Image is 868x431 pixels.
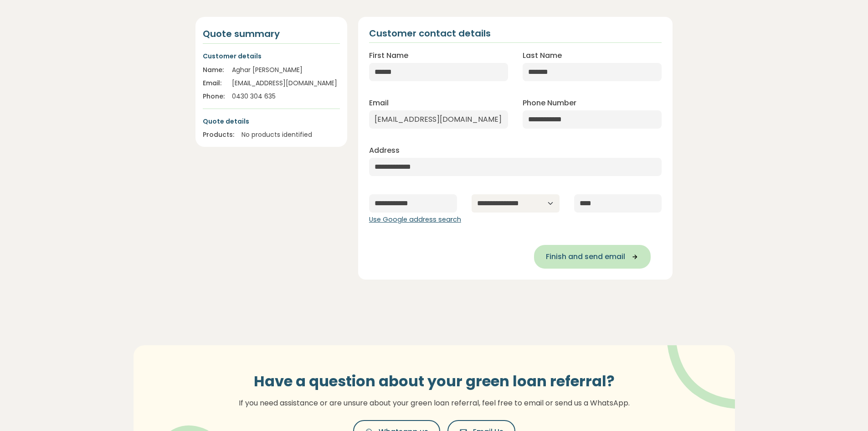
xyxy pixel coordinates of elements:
[369,110,508,129] input: Enter email
[203,92,225,101] div: Phone:
[523,50,562,61] label: Last Name
[369,98,389,109] label: Email
[546,251,625,262] span: Finish and send email
[241,130,340,140] div: No products identified
[203,28,340,40] h4: Quote summary
[369,145,400,156] label: Address
[643,320,762,409] img: vector
[227,397,642,409] p: If you need assistance or are unsure about your green loan referral, feel free to email or send u...
[369,28,491,39] h2: Customer contact details
[369,215,461,225] button: Use Google address search
[203,78,225,88] div: Email:
[232,78,340,88] div: [EMAIL_ADDRESS][DOMAIN_NAME]
[203,51,340,61] p: Customer details
[534,245,651,269] button: Finish and send email
[203,130,234,140] div: Products:
[227,373,642,390] h3: Have a question about your green loan referral?
[203,116,340,126] p: Quote details
[203,65,225,75] div: Name:
[369,50,408,61] label: First Name
[232,92,340,101] div: 0430 304 635
[523,98,576,109] label: Phone Number
[232,65,340,75] div: Aghar [PERSON_NAME]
